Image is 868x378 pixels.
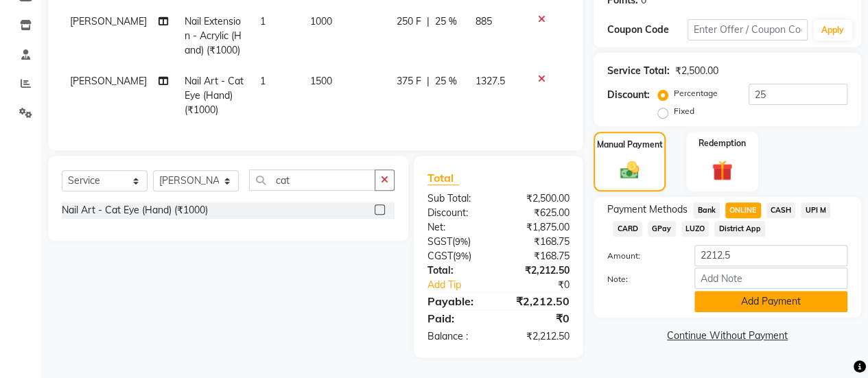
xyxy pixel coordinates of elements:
[417,191,499,206] div: Sub Total:
[434,74,456,88] span: 25 %
[260,75,266,87] span: 1
[427,171,459,185] span: Total
[597,139,663,151] label: Manual Payment
[260,15,266,27] span: 1
[185,75,244,116] span: Nail Art - Cat Eye (Hand) (₹1000)
[498,191,580,206] div: ₹2,500.00
[417,310,499,327] div: Paid:
[674,87,718,99] label: Percentage
[614,159,646,181] img: _cash.svg
[498,220,580,235] div: ₹1,875.00
[801,202,830,218] span: UPI M
[476,15,492,27] span: 885
[498,249,580,263] div: ₹168.75
[694,268,847,289] input: Add Note
[688,19,808,40] input: Enter Offer / Coupon Code
[714,221,765,237] span: District App
[417,263,499,278] div: Total:
[675,64,718,78] div: ₹2,500.00
[396,74,421,88] span: 375 F
[476,75,505,87] span: 1327.5
[694,291,847,312] button: Add Payment
[699,137,746,150] label: Redemption
[498,310,580,327] div: ₹0
[498,235,580,249] div: ₹168.75
[498,263,580,278] div: ₹2,212.50
[417,329,499,344] div: Balance :
[417,235,499,249] div: ( )
[417,293,499,309] div: Payable:
[766,202,796,218] span: CASH
[597,250,684,262] label: Amount:
[607,202,688,217] span: Payment Methods
[596,329,858,343] a: Continue Without Payment
[455,236,468,247] span: 9%
[725,202,761,218] span: ONLINE
[607,64,670,78] div: Service Total:
[434,14,456,29] span: 25 %
[693,202,720,218] span: Bank
[417,249,499,263] div: ( )
[456,250,469,261] span: 9%
[813,20,852,40] button: Apply
[310,75,332,87] span: 1500
[417,206,499,220] div: Discount:
[705,158,739,183] img: _gift.svg
[597,273,684,285] label: Note:
[310,15,332,27] span: 1000
[498,329,580,344] div: ₹2,212.50
[498,293,580,309] div: ₹2,212.50
[607,88,650,102] div: Discount:
[426,74,429,88] span: |
[648,221,676,237] span: GPay
[62,203,208,217] div: Nail Art - Cat Eye (Hand) (₹1000)
[498,206,580,220] div: ₹625.00
[512,278,580,292] div: ₹0
[396,14,421,29] span: 250 F
[694,245,847,266] input: Amount
[70,75,147,87] span: [PERSON_NAME]
[427,250,453,262] span: CGST
[681,221,709,237] span: LUZO
[426,14,429,29] span: |
[613,221,642,237] span: CARD
[427,235,452,248] span: SGST
[607,23,688,37] div: Coupon Code
[70,15,147,27] span: [PERSON_NAME]
[249,169,375,191] input: Search or Scan
[185,15,242,56] span: Nail Extension - Acrylic (Hand) (₹1000)
[674,105,694,117] label: Fixed
[417,220,499,235] div: Net:
[417,278,512,292] a: Add Tip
